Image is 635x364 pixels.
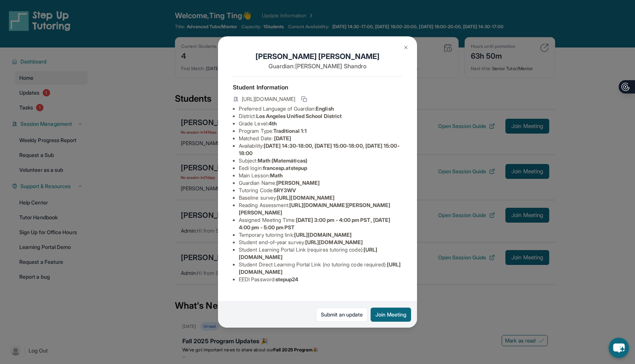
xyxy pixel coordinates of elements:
[239,157,402,164] li: Subject :
[316,105,334,112] span: English
[239,261,402,276] li: Student Direct Learning Portal Link (no tutoring code required) :
[274,135,291,141] span: [DATE]
[239,201,402,216] li: Reading Assessment :
[239,231,402,239] li: Temporary tutoring link :
[233,51,402,62] h1: [PERSON_NAME] [PERSON_NAME]
[609,338,629,358] button: chat-button
[239,194,402,201] li: Baseline survey :
[276,180,320,186] span: [PERSON_NAME]
[239,246,402,261] li: Student Learning Portal Link (requires tutoring code) :
[242,95,295,103] span: [URL][DOMAIN_NAME]
[256,113,342,119] span: Los Angeles Unified School District
[233,62,402,70] p: Guardian: [PERSON_NAME] Shandro
[270,172,283,178] span: Math
[273,128,307,134] span: Traditional 1:1
[239,142,402,157] li: Availability:
[263,165,307,171] span: francesp.atstepup
[239,142,400,156] span: [DATE] 14:30-18:00, [DATE] 15:00-18:00, [DATE] 15:00-18:00
[233,83,402,92] h4: Student Information
[239,105,402,112] li: Preferred Language of Guardian:
[274,187,296,193] span: 5RY3WV
[294,232,352,238] span: [URL][DOMAIN_NAME]
[316,308,368,322] a: Submit an update
[239,120,402,127] li: Grade Level:
[239,202,391,216] span: [URL][DOMAIN_NAME][PERSON_NAME][PERSON_NAME]
[371,308,411,322] button: Join Meeting
[239,239,402,246] li: Student end-of-year survey :
[239,135,402,142] li: Matched Date:
[277,194,335,201] span: [URL][DOMAIN_NAME]
[305,239,363,245] span: [URL][DOMAIN_NAME]
[239,172,402,179] li: Main Lesson :
[239,217,390,230] span: [DATE] 3:00 pm - 4:00 pm PST, [DATE] 4:00 pm - 5:00 pm PST
[258,157,307,164] span: Math (Matemáticas)
[300,95,309,104] button: Copy link
[268,120,277,127] span: 4th
[239,276,402,283] li: EEDI Password :
[239,179,402,187] li: Guardian Name :
[403,45,409,50] img: Close Icon
[239,127,402,135] li: Program Type:
[239,164,402,172] li: Eedi login :
[239,112,402,120] li: District:
[276,276,299,282] span: stepup24
[239,187,402,194] li: Tutoring Code :
[239,216,402,231] li: Assigned Meeting Time :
